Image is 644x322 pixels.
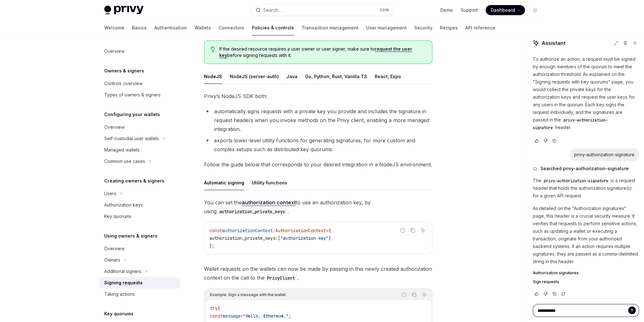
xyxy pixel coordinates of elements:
span: authorization_private_keys: [209,235,278,241]
button: Toggle Users section [99,188,180,199]
h5: Owners & signers [104,67,144,75]
span: privy-authorization-signature [544,178,608,183]
span: Searched privy-authorization-signature [540,165,629,172]
span: Dashboard [491,7,515,13]
span: authorizationContext [222,228,273,233]
h5: Key quorums [104,310,133,318]
span: = [326,228,328,233]
img: light logo [104,6,143,15]
a: Signing requests [99,277,180,288]
div: NodeJS (server-auth) [230,69,279,84]
div: Authorization keys [104,201,143,209]
button: Toggle Self-custodial user wallets section [99,133,180,144]
a: Demo [440,7,453,13]
div: Common use cases [104,158,145,165]
button: Toggle Common use cases section [99,156,180,167]
span: : [273,228,275,233]
span: Privy’s NodeJS SDK both: [204,92,432,101]
span: Follow the guide below that corresponds to your desired integration in a NodeJS environment. [204,160,432,169]
a: User management [366,20,407,35]
a: Taking actions [99,288,180,300]
a: Overview [99,243,180,254]
div: Users [104,190,116,197]
button: Copy the contents from the code block [410,291,418,299]
a: Overview [99,121,180,133]
a: Key quorums [99,211,180,222]
svg: Tip [211,46,215,52]
a: Policies & controls [252,20,294,35]
div: Utility functions [252,175,287,190]
div: Taking actions [104,290,135,298]
button: Toggle dark mode [530,5,540,15]
span: Ctrl K [380,8,389,13]
a: Recipes [440,20,458,35]
span: Assistant [542,39,565,47]
button: Send message [628,307,636,314]
span: ] [328,235,331,241]
span: privy-authorization-signature [533,118,608,130]
a: Wallets [194,20,211,35]
button: Toggle Additional signers section [99,266,180,277]
span: You can set the to use an authorization key, by using . [204,198,432,216]
h5: Using owners & signers [104,232,157,240]
div: Owners [104,256,120,264]
button: Toggle Owners section [99,254,180,266]
button: Report incorrect code [400,291,408,299]
button: Copy chat response [551,138,558,144]
button: Searched privy-authorization-signature [533,165,639,172]
div: Overview [104,123,124,131]
a: Transaction management [302,20,359,35]
a: Authorization keys [99,199,180,211]
a: authorization context [242,199,296,206]
a: Security [414,20,432,35]
div: Key quorums [104,213,131,220]
a: API reference [465,20,495,35]
span: }; [209,243,214,249]
span: Authorization signatures [533,270,579,276]
a: Overview [99,46,180,57]
a: Authorization signatures [533,270,639,276]
div: Overview [104,245,124,252]
span: const [209,228,222,233]
code: authorization_private_keys [217,208,288,215]
span: [ [278,235,280,241]
div: Managed wallets [104,146,140,154]
button: Ask AI [419,226,427,234]
button: Vote that response was not good [542,291,549,297]
li: exports lower-level utility functions for generating signatures, for more custom and complex setu... [204,136,432,154]
div: Self-custodial user wallets [104,135,159,142]
div: privy-authorization-signature [574,152,634,158]
div: Example: Sign a message with the wallet [210,291,286,299]
p: As detailed on the "Authorization signatures" page, this header is a crucial security measure. It... [533,205,639,265]
a: Types of owners & signers [99,89,180,101]
div: React, Expo [375,69,401,84]
div: Automatic signing [204,175,244,190]
a: Controls overview [99,78,180,89]
div: Types of owners & signers [104,91,161,99]
span: { [328,228,331,233]
div: Go, Python, Rust, Vanilla TS [305,69,367,84]
p: To authorize an action, a request must be signed by enough members of the quorum to meet the auth... [533,55,639,131]
button: Open search [251,4,393,16]
a: Authentication [154,20,187,35]
div: Overview [104,47,124,55]
div: NodeJS [204,69,222,84]
textarea: Ask a question... [533,304,639,317]
div: Additional signers [104,268,141,275]
span: "authorization-key" [280,235,328,241]
h5: Creating owners & signers [104,177,164,185]
a: Dashboard [486,5,525,15]
span: If the desired resource requires a user owner or user signer, make sure to before signing request... [219,46,425,59]
a: Sign requests [533,279,639,284]
span: Sign requests [533,279,559,284]
button: Reload last chat [559,291,567,297]
a: Managed wallets [99,144,180,156]
div: Java [286,69,297,84]
a: Connectors [219,20,244,35]
p: The is a request header that holds the authorization signature(s) for a given API request. [533,177,639,200]
a: Basics [132,20,147,35]
code: PrivyClient [265,275,297,282]
button: Copy chat response [551,291,558,297]
button: Copy the contents from the code block [409,226,417,234]
span: AuthorizationContext [275,228,326,233]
